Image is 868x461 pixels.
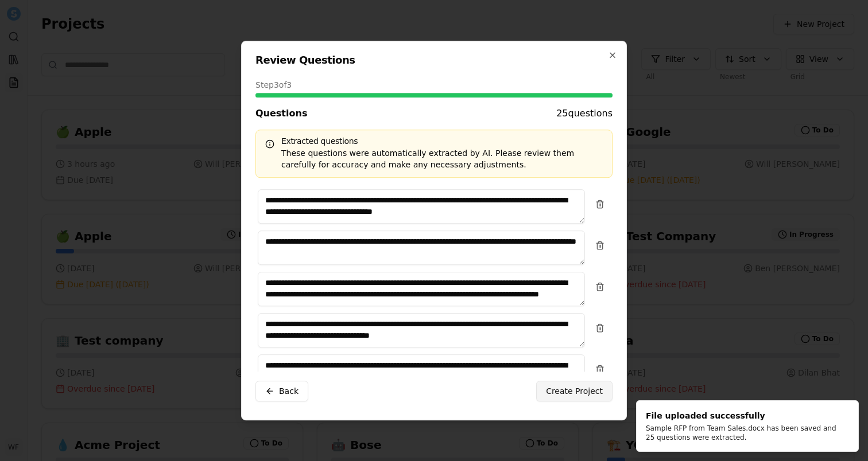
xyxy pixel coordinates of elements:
div: These questions were automatically extracted by AI. Please review them carefully for accuracy and... [265,147,603,170]
span: 25 questions [556,107,613,120]
div: File uploaded successfully [646,410,844,421]
h5: Extracted questions [265,137,603,145]
h2: Review Questions [255,55,613,65]
span: Questions [255,107,307,120]
button: Create Project [536,381,613,401]
span: Step 3 of 3 [255,79,292,91]
span: Back [279,385,299,397]
button: Back [255,381,308,401]
div: Sample RFP from Team Sales.docx has been saved and 25 questions were extracted. [646,424,844,442]
span: Create Project [546,385,603,397]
